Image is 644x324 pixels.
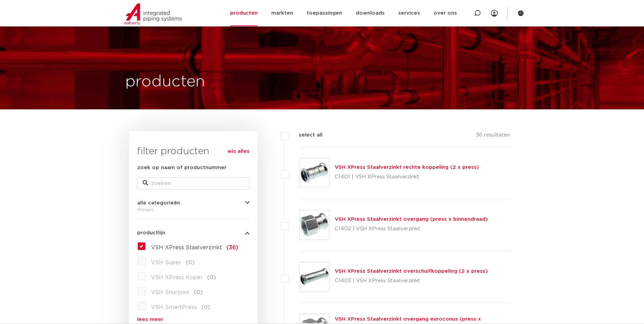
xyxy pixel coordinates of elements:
[335,165,479,170] a: VSH XPress Staalverzinkt rechte koppeling (2 x press)
[476,131,510,142] p: 36 resultaten
[300,210,329,239] img: Thumbnail for VSH XPress Staalverzinkt overgang (press x binnendraad)
[300,262,329,291] img: Thumbnail for VSH XPress Staalverzinkt overschuifkoppeling (2 x press)
[151,275,203,280] span: VSH XPress Koper
[335,275,488,286] p: C1403 | VSH XPress Staalverzinkt
[186,260,195,265] span: (0)
[207,275,216,280] span: (0)
[335,217,488,222] a: VSH XPress Staalverzinkt overgang (press x binnendraad)
[335,223,488,234] p: C1402 | VSH XPress Staalverzinkt
[335,172,479,182] p: C1401 | VSH XPress Staalverzinkt
[151,290,189,295] span: VSH Shurjoint
[137,164,226,172] label: zoek op naam of productnummer
[137,145,250,158] h3: filter producten
[226,245,238,250] span: (36)
[151,305,197,310] span: VSH SmartPress
[137,200,250,205] button: alle categorieën
[227,147,250,156] a: wis alles
[300,158,329,187] img: Thumbnail for VSH XPress Staalverzinkt rechte koppeling (2 x press)
[289,131,323,139] label: select all
[151,260,181,265] span: VSH Super
[151,245,222,250] span: VSH XPress Staalverzinkt
[137,230,165,235] span: productlijn
[194,290,203,295] span: (0)
[137,205,250,214] div: fittingen
[137,177,250,190] input: zoeken
[137,230,250,235] button: productlijn
[201,305,210,310] span: (0)
[335,269,488,274] a: VSH XPress Staalverzinkt overschuifkoppeling (2 x press)
[137,317,250,322] a: lees meer
[125,71,205,93] h1: producten
[137,200,180,205] span: alle categorieën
